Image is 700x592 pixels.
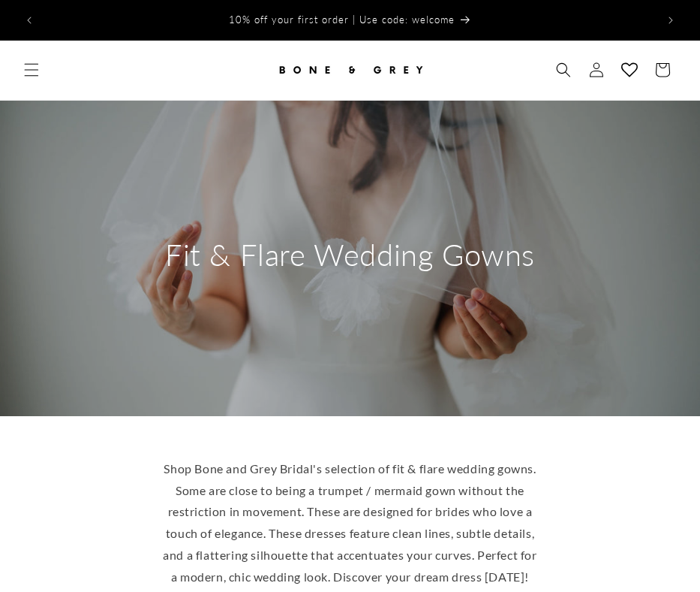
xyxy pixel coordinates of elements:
[13,4,46,37] button: Previous announcement
[269,48,431,92] a: Bone and Grey Bridal
[15,53,48,86] summary: Menu
[654,4,687,37] button: Next announcement
[229,14,455,26] span: 10% off your first order | Use code: welcome
[163,458,538,588] p: Shop Bone and Grey Bridal's selection of fit & flare wedding gowns. Some are close to being a tru...
[275,53,425,86] img: Bone and Grey Bridal
[547,53,580,86] summary: Search
[165,235,535,274] h2: Fit & Flare Wedding Gowns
